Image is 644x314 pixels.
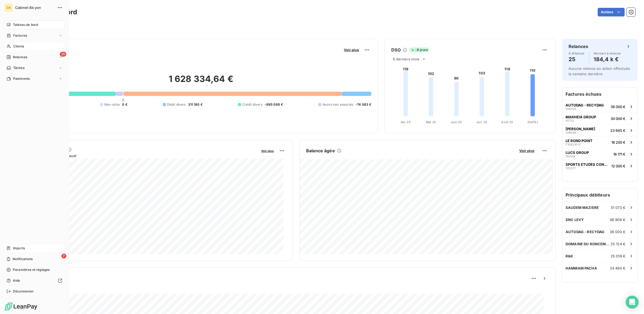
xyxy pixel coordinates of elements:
span: 36 000 € [611,105,625,109]
button: Voir plus [259,148,275,153]
span: 138649 [566,131,576,134]
span: 25 [60,52,66,57]
span: SPORTS ETUDES CONCEPT [566,162,609,167]
button: Voir plus [342,47,361,52]
span: SAUDEM MAZIERE [566,205,599,210]
h6: DSO [391,47,400,53]
span: MAKHEIA GROUP [566,115,596,119]
span: 16 200 € [611,140,625,144]
span: 25 124 € [611,242,625,246]
span: Paiements [13,76,30,81]
tspan: Avr. 25 [401,120,411,124]
span: Tableau de bord [13,22,38,27]
button: LUCS GROUP11004816 171 € [562,148,637,160]
span: Cabinet Alcyon [15,5,54,10]
span: [PERSON_NAME] [566,127,595,131]
button: LE ROND POINTF109241-516 200 € [562,136,637,148]
span: Relances [13,55,27,60]
span: Clients [13,44,24,49]
span: LUCS GROUP [566,150,589,155]
h2: 1 628 334,64 € [30,74,371,90]
span: Aucune relance ou action effectuée la semaine dernière. [569,66,630,76]
span: AUTODAG - RECYDAG [566,103,604,107]
span: Chiffre d'affaires mensuel [30,153,257,158]
span: Notifications [13,257,33,261]
h6: Principaux débiteurs [562,188,637,201]
span: Voir plus [261,149,274,153]
span: 25 019 € [611,254,625,258]
tspan: [DATE] [528,120,538,124]
span: LE ROND POINT [566,139,593,143]
span: F109241-5 [566,143,580,146]
span: Voir plus [344,48,359,52]
span: Tâches [13,65,25,70]
span: Crédit divers [242,102,262,107]
span: 16 171 € [613,152,625,156]
span: HAMMAM PACHA [566,266,597,270]
span: SNC LEVY [566,218,584,222]
h4: 184,4 k € [594,55,621,64]
tspan: Mai 25 [426,120,436,124]
span: 36 000 € [610,230,625,234]
span: À effectuer [569,52,585,55]
span: -8 jours [409,47,429,52]
span: AUTODAG - RECYDAG [566,230,605,234]
span: 7 [61,254,66,258]
button: MAKHEIA GROUP11771230 000 € [562,112,637,124]
span: -74 083 € [355,102,371,107]
span: 51 073 € [611,205,625,210]
div: Open Intercom Messenger [626,296,639,309]
span: 0 [122,98,124,102]
button: Actions [598,8,625,16]
span: 23 945 € [610,128,625,133]
span: Factures [13,33,27,38]
span: 46 908 € [610,218,625,222]
a: Aide [4,276,64,285]
h6: Balance âgée [306,147,335,154]
span: Déconnexion [13,289,34,294]
span: 24 490 € [610,266,625,270]
button: [PERSON_NAME]13864923 945 € [562,124,637,136]
tspan: Juin 25 [451,120,462,124]
button: AUTODAG - RECYDAG13632936 000 € [562,101,637,112]
span: 311 180 € [188,102,203,107]
img: Logo LeanPay [4,302,38,311]
span: 110048 [566,155,575,158]
tspan: Juil. 25 [476,120,487,124]
span: Imports [13,246,25,251]
span: 136329 [566,107,576,111]
span: 6 derniers mois [393,57,419,61]
tspan: Août 25 [501,120,513,124]
span: Voir plus [519,149,534,153]
button: Voir plus [518,148,536,153]
span: Montant à relancer [594,52,621,55]
h6: Factures échues [562,88,637,101]
span: R&K [566,254,573,258]
span: 132377 [566,167,576,170]
span: Paramètres et réglages [13,267,50,272]
span: 117712 [566,119,574,122]
span: Avoirs non associés [323,102,353,107]
span: Aide [13,278,20,283]
span: -895 088 € [265,102,283,107]
span: 12 000 € [611,164,625,168]
div: CA [4,3,13,12]
span: Débit divers [167,102,186,107]
span: DOMAINE DU RONCEMAY [566,242,611,246]
span: 0 € [122,102,127,107]
span: 30 000 € [611,116,625,121]
h6: Relances [569,43,588,50]
h4: 25 [569,55,585,64]
button: SPORTS ETUDES CONCEPT13237712 000 € [562,160,637,172]
span: Non-échu [104,102,120,107]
